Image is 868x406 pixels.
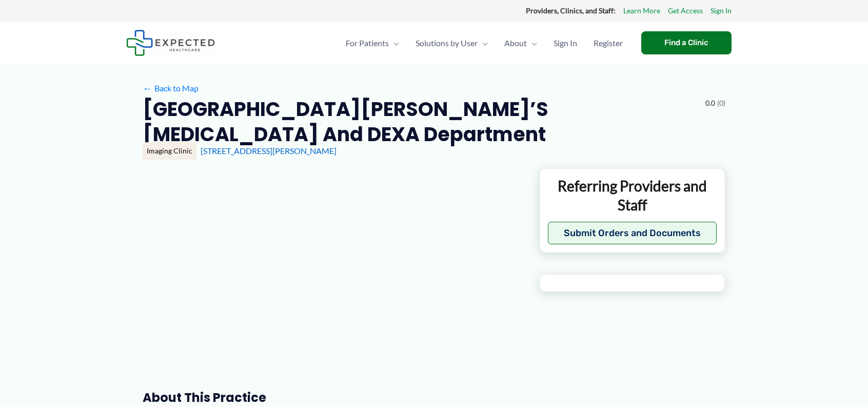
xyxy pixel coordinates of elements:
span: ← [143,83,152,93]
span: For Patients [346,25,389,61]
div: Imaging Clinic [143,142,196,160]
h2: [GEOGRAPHIC_DATA][PERSON_NAME]’s [MEDICAL_DATA] and DEXA Department [143,96,697,147]
a: ←Back to Map [143,81,199,96]
p: Referring Providers and Staff [548,177,717,214]
span: (0) [717,96,725,110]
span: Sign In [554,25,577,61]
a: Find a Clinic [641,31,732,54]
span: About [504,25,527,61]
nav: Primary Site Navigation [338,25,631,61]
strong: Providers, Clinics, and Staff: [526,6,616,15]
button: Submit Orders and Documents [548,222,717,244]
span: 0.0 [705,96,715,110]
a: Sign In [545,25,585,61]
a: Get Access [668,4,703,17]
span: Menu Toggle [527,25,537,61]
a: Learn More [623,4,660,17]
span: Menu Toggle [478,25,488,61]
span: Solutions by User [416,25,478,61]
span: Register [594,25,623,61]
h3: About this practice [143,390,523,405]
a: AboutMenu Toggle [496,25,545,61]
a: [STREET_ADDRESS][PERSON_NAME] [201,146,337,156]
a: For PatientsMenu Toggle [338,25,407,61]
span: Menu Toggle [389,25,399,61]
a: Sign In [711,4,732,17]
a: Register [585,25,631,61]
img: Expected Healthcare Logo - side, dark font, small [126,30,215,56]
a: Solutions by UserMenu Toggle [407,25,496,61]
